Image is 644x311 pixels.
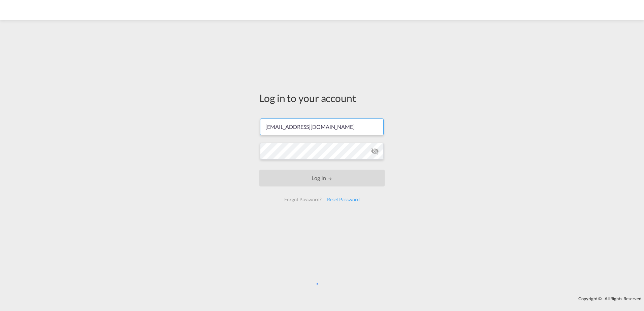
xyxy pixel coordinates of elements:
[371,147,379,155] md-icon: icon-eye-off
[324,194,362,206] div: Reset Password
[282,194,324,206] div: Forgot Password?
[259,91,385,105] div: Log in to your account
[259,170,385,186] button: LOGIN
[260,118,384,135] input: Enter email/phone number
